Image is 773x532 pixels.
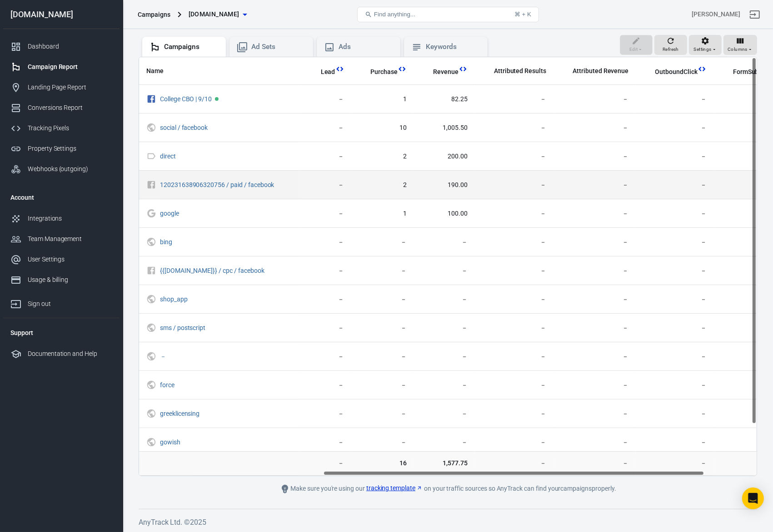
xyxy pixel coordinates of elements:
span: － [561,381,628,390]
div: Campaign Report [28,62,112,72]
span: FormSubmit [721,68,768,77]
svg: This column is calculated from AnyTrack real-time data [335,64,344,74]
span: － [643,324,707,333]
span: － [643,381,707,390]
a: User Settings [3,249,120,270]
a: Usage & billing [3,270,120,290]
div: Usage & billing [28,275,112,285]
span: － [643,459,707,468]
svg: This column is calculated from AnyTrack real-time data [398,64,407,74]
span: － [561,438,628,447]
span: 120231638906320756 / paid / facebook [160,182,276,188]
span: Revenue [433,68,459,77]
svg: This column is calculated from AnyTrack real-time data [698,64,707,74]
span: 2 [359,181,407,190]
span: － [421,409,468,419]
span: － [482,123,546,133]
span: － [561,295,628,304]
a: google [160,210,179,217]
span: － [309,295,344,304]
div: Property Settings [28,144,112,153]
div: Account id: GO1HsbMZ [692,10,740,19]
div: Open Intercom Messenger [742,488,764,509]
span: － [561,459,628,468]
svg: This column is calculated from AnyTrack real-time data [459,64,468,74]
a: Sign out [3,290,120,314]
div: Team Management [28,234,112,244]
span: 1 [359,95,407,104]
a: Team Management [3,229,120,249]
span: － [421,438,468,447]
a: gowish [160,438,180,446]
span: － [561,238,628,247]
div: Integrations [28,214,112,223]
span: － [421,238,468,247]
div: Landing Page Report [28,83,112,92]
span: The total conversions attributed according to your ad network (Facebook, Google, etc.) [482,65,546,76]
span: Name [146,67,175,76]
div: Tracking Pixels [28,123,112,133]
svg: UTM & Web Traffic [146,408,156,419]
span: twothreadsbyedmonds.com [189,9,239,20]
a: Webhooks (outgoing) [3,159,120,179]
span: 1,577.75 [421,459,468,468]
span: － [643,409,707,419]
span: － [561,152,628,161]
a: Landing Page Report [3,77,120,98]
a: Integrations [3,208,120,229]
span: － [561,123,628,133]
span: － [359,381,407,390]
span: － [421,324,468,333]
span: － [309,152,344,161]
span: － [309,324,344,333]
span: {{campaign.name}} / cpc / facebook [160,267,266,274]
div: Ads [339,42,393,52]
span: － [482,438,546,447]
span: － [309,123,344,133]
svg: UTM & Web Traffic [146,122,156,133]
span: － [482,459,546,468]
span: － [643,352,707,361]
span: － [482,238,546,247]
a: Property Settings [3,138,120,159]
span: － [561,181,628,190]
span: 200.00 [421,152,468,161]
span: － [482,381,546,390]
span: － [309,181,344,190]
span: shop_app [160,296,189,302]
span: － [643,181,707,190]
span: Purchase [359,68,398,77]
svg: UTM & Web Traffic [146,379,156,390]
span: greeklicensing [160,410,201,417]
a: greeklicensing [160,410,199,417]
span: Lead [309,68,335,77]
div: Sign out [28,299,112,309]
a: sms / postscript [160,324,205,331]
span: 190.00 [421,181,468,190]
span: google [160,210,180,217]
span: 1 [359,209,407,218]
div: Campaigns [138,10,170,19]
span: 100.00 [421,209,468,218]
span: 16 [359,459,407,468]
span: － [561,95,628,104]
div: Make sure you're using our on your traffic sources so AnyTrack can find your campaigns properly. [244,483,653,494]
span: Lead [321,68,335,77]
span: － [482,352,546,361]
span: Columns [728,45,748,54]
a: social / facebook [160,124,208,131]
span: 10 [359,123,407,133]
span: － [482,181,546,190]
li: Support [3,322,120,344]
div: Conversions Report [28,103,112,113]
span: OutboundClick [655,68,698,77]
span: － [309,352,344,361]
a: shop_app [160,296,188,303]
div: Documentation and Help [28,349,112,359]
span: － [482,295,546,304]
span: social / facebook [160,124,209,131]
span: Name [146,67,164,76]
span: － [359,409,407,419]
h6: AnyTrack Ltd. © 2025 [139,517,757,528]
span: The total revenue attributed according to your ad network (Facebook, Google, etc.) [573,65,628,76]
